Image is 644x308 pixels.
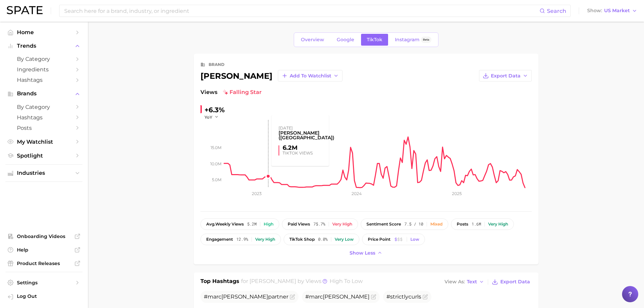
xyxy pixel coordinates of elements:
span: Ingredients [17,66,71,73]
span: [PERSON_NAME] [323,293,369,300]
button: Brands [5,89,82,99]
span: 5.2m [247,222,257,227]
div: Very high [332,222,352,227]
a: Google [331,34,360,46]
span: 1.6m [472,222,481,227]
span: Home [17,29,71,35]
img: falling star [223,90,228,95]
a: InstagramBeta [389,34,437,46]
a: Spotlight [5,150,82,161]
div: Very high [488,222,508,227]
span: Posts [17,125,71,131]
span: US Market [604,9,630,13]
span: by Category [17,56,71,62]
button: paid views75.7%Very high [282,218,358,230]
div: brand [209,61,224,69]
button: Show less [348,248,384,258]
img: SPATE [7,6,43,14]
button: Export Data [490,277,531,287]
span: marc [309,293,323,300]
a: TikTok [361,34,388,46]
span: engagement [206,237,233,242]
button: Flag as miscategorized or irrelevant [290,294,295,300]
button: Export Data [479,70,532,81]
button: price pointLow [362,234,425,245]
span: Show less [350,250,375,256]
span: high to low [330,278,363,284]
span: Export Data [500,279,530,285]
button: Trends [5,41,82,51]
span: Trends [17,43,71,49]
div: Very low [335,237,354,242]
a: Posts [5,123,82,133]
span: YoY [205,114,212,120]
button: avg.weekly views5.2mHigh [200,218,279,230]
span: Instagram [395,37,420,43]
button: ShowUS Market [586,6,639,15]
button: View AsText [443,278,486,286]
button: engagement12.9%Very high [200,234,281,245]
button: Add to Watchlist [278,70,342,81]
a: Overview [295,34,330,46]
span: Overview [301,37,324,43]
span: by Category [17,104,71,110]
abbr: average [206,221,215,227]
div: [PERSON_NAME] [200,70,342,81]
span: Views [200,88,217,96]
span: paid views [288,222,310,227]
span: Text [467,280,477,284]
a: Product Releases [5,258,82,268]
span: Hashtags [17,114,71,121]
span: [PERSON_NAME] [249,278,296,284]
div: Mixed [430,222,443,227]
a: Hashtags [5,75,82,85]
div: High [264,222,273,227]
div: +6.3% [205,104,225,115]
span: TikTok shop [289,237,315,242]
a: Settings [5,278,82,288]
tspan: 2023 [252,191,261,196]
a: My Watchlist [5,137,82,147]
span: sentiment score [366,222,401,227]
a: Hashtags [5,112,82,123]
span: price point [368,237,390,242]
a: Home [5,27,82,38]
span: Beta [423,37,429,43]
span: 7.5 / 10 [404,222,423,227]
span: weekly views [206,222,244,227]
span: Product Releases [17,260,71,266]
span: My Watchlist [17,139,71,145]
a: Log out. Currently logged in with e-mail michelle.ng@mavbeautybrands.com. [5,291,82,303]
input: Search here for a brand, industry, or ingredient [64,5,540,17]
button: sentiment score7.5 / 10Mixed [361,218,448,230]
h1: Top Hashtags [200,277,239,287]
span: Show [587,9,602,13]
span: 75.7% [313,222,325,227]
div: Very high [255,237,275,242]
span: Add to Watchlist [290,73,331,79]
a: Onboarding Videos [5,231,82,241]
button: Flag as miscategorized or irrelevant [423,294,428,300]
span: View As [445,280,465,284]
a: Ingredients [5,64,82,75]
span: 12.9% [236,237,248,242]
button: Industries [5,168,82,178]
button: posts1.6mVery high [451,218,514,230]
span: Hashtags [17,77,71,83]
span: posts [457,222,468,227]
button: TikTok shop0.0%Very low [284,234,359,245]
span: marc [208,293,221,300]
a: by Category [5,54,82,64]
span: Industries [17,170,71,176]
span: Brands [17,91,71,97]
h2: for by Views [241,277,363,287]
span: Spotlight [17,152,71,159]
tspan: 5.0m [212,177,221,182]
tspan: 2024 [351,191,361,196]
span: #strictlycurls [386,293,421,300]
tspan: 15.0m [211,145,221,150]
span: Google [337,37,354,43]
a: by Category [5,102,82,112]
tspan: 10.0m [210,161,221,166]
span: [PERSON_NAME] [221,293,268,300]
